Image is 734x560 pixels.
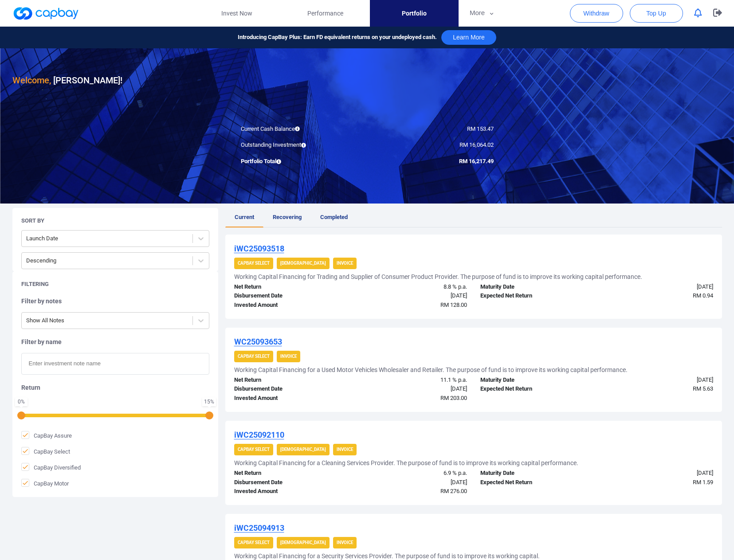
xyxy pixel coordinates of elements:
[350,478,474,487] div: [DATE]
[234,244,284,253] u: iWC25093518
[228,282,351,292] div: Net Return
[228,394,351,403] div: Invested Amount
[21,447,70,456] span: CapBay Select
[238,33,437,42] span: Introducing CapBay Plus: Earn FD equivalent returns on your undeployed cash.
[474,291,597,301] div: Expected Net Return
[228,376,351,385] div: Net Return
[238,447,270,452] strong: CapBay Select
[234,459,578,467] h5: Working Capital Financing for a Cleaning Services Provider. The purpose of fund is to improve its...
[12,75,51,86] span: Welcome,
[440,488,467,494] span: RM 276.00
[234,337,282,346] u: WC25093653
[280,447,326,452] strong: [DEMOGRAPHIC_DATA]
[440,302,467,308] span: RM 128.00
[228,487,351,496] div: Invested Amount
[440,395,467,401] span: RM 203.00
[204,399,214,404] div: 15 %
[474,282,597,292] div: Maturity Date
[693,292,713,299] span: RM 0.94
[337,447,353,452] strong: Invoice
[21,353,209,375] input: Enter investment note name
[238,354,270,359] strong: CapBay Select
[350,469,474,478] div: 6.9 % p.a.
[350,282,474,292] div: 8.8 % p.a.
[234,125,367,134] div: Current Cash Balance
[474,478,597,487] div: Expected Net Return
[234,141,367,150] div: Outstanding Investment
[280,261,326,266] strong: [DEMOGRAPHIC_DATA]
[597,469,720,478] div: [DATE]
[459,158,494,164] span: RM 16,217.49
[280,354,297,359] strong: Invoice
[235,214,254,220] span: Current
[238,261,270,266] strong: CapBay Select
[320,214,348,220] span: Completed
[474,376,597,385] div: Maturity Date
[570,4,623,23] button: Withdraw
[228,291,351,301] div: Disbursement Date
[402,8,427,18] span: Portfolio
[459,141,494,148] span: RM 16,064.02
[441,30,496,45] button: Learn More
[337,261,353,266] strong: Invoice
[234,157,367,166] div: Portfolio Total
[337,540,353,545] strong: Invoice
[234,366,628,374] h5: Working Capital Financing for a Used Motor Vehicles Wholesaler and Retailer. The purpose of fund ...
[693,479,713,486] span: RM 1.59
[234,523,284,533] u: iWC25094913
[228,478,351,487] div: Disbursement Date
[474,384,597,394] div: Expected Net Return
[21,297,209,305] h5: Filter by notes
[307,8,343,18] span: Performance
[474,469,597,478] div: Maturity Date
[228,469,351,478] div: Net Return
[234,552,540,560] h5: Working Capital Financing for a Security Services Provider. The purpose of fund is to improve its...
[17,399,26,404] div: 0 %
[280,540,326,545] strong: [DEMOGRAPHIC_DATA]
[597,376,720,385] div: [DATE]
[21,280,49,288] h5: Filtering
[21,479,69,488] span: CapBay Motor
[12,73,122,87] h3: [PERSON_NAME] !
[21,384,209,392] h5: Return
[21,463,81,472] span: CapBay Diversified
[597,282,720,292] div: [DATE]
[350,376,474,385] div: 11.1 % p.a.
[234,273,642,281] h5: Working Capital Financing for Trading and Supplier of Consumer Product Provider. The purpose of f...
[228,384,351,394] div: Disbursement Date
[350,291,474,301] div: [DATE]
[21,338,209,346] h5: Filter by name
[350,384,474,394] div: [DATE]
[21,431,72,440] span: CapBay Assure
[273,214,302,220] span: Recovering
[693,385,713,392] span: RM 5.63
[630,4,683,23] button: Top Up
[21,217,44,225] h5: Sort By
[228,301,351,310] div: Invested Amount
[467,125,494,132] span: RM 153.47
[646,9,666,18] span: Top Up
[234,430,284,439] u: iWC25092110
[238,540,270,545] strong: CapBay Select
